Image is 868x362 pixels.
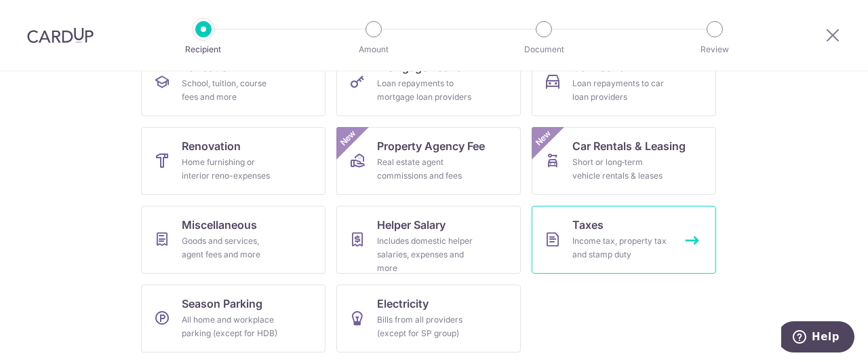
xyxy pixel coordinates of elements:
div: Bills from all providers (except for SP group) [377,313,475,340]
a: RenovationHome furnishing or interior reno-expenses [141,127,325,195]
span: Taxes [572,217,604,233]
a: ElectricityBills from all providers (except for SP group) [336,285,521,352]
p: Recipient [153,43,254,56]
div: Income tax, property tax and stamp duty [572,234,670,261]
iframe: Opens a widget where you can find more information [781,321,854,355]
div: Short or long‑term vehicle rentals & leases [572,156,670,183]
div: Loan repayments to mortgage loan providers [377,77,475,104]
span: Renovation [182,138,241,154]
p: Review [665,43,765,56]
a: Car LoansLoan repayments to car loan providers [532,48,716,116]
a: Season ParkingAll home and workplace parking (except for HDB) [141,285,325,352]
a: MiscellaneousGoods and services, agent fees and more [141,206,325,274]
span: Season Parking [182,295,262,312]
div: School, tuition, course fees and more [182,77,279,104]
div: Loan repayments to car loan providers [572,77,670,104]
a: TaxesIncome tax, property tax and stamp duty [532,206,716,274]
a: Car Rentals & LeasingShort or long‑term vehicle rentals & leasesNew [532,127,716,195]
a: Property Agency FeeReal estate agent commissions and feesNew [336,127,521,195]
div: Goods and services, agent fees and more [182,234,279,261]
span: Miscellaneous [182,217,257,233]
img: CardUp [27,27,94,43]
span: Car Rentals & Leasing [572,138,686,154]
div: Includes domestic helper salaries, expenses and more [377,234,475,275]
span: New [532,127,555,149]
a: Helper SalaryIncludes domestic helper salaries, expenses and more [336,206,521,274]
span: Electricity [377,295,429,312]
div: All home and workplace parking (except for HDB) [182,313,279,340]
div: Home furnishing or interior reno-expenses [182,156,279,183]
p: Document [494,43,594,56]
div: Real estate agent commissions and fees [377,156,475,183]
a: Mortgage LoansLoan repayments to mortgage loan providers [336,48,521,116]
a: EducationSchool, tuition, course fees and more [141,48,325,116]
span: New [337,127,359,149]
p: Amount [323,43,424,56]
span: Helper Salary [377,217,446,233]
span: Property Agency Fee [377,138,485,154]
